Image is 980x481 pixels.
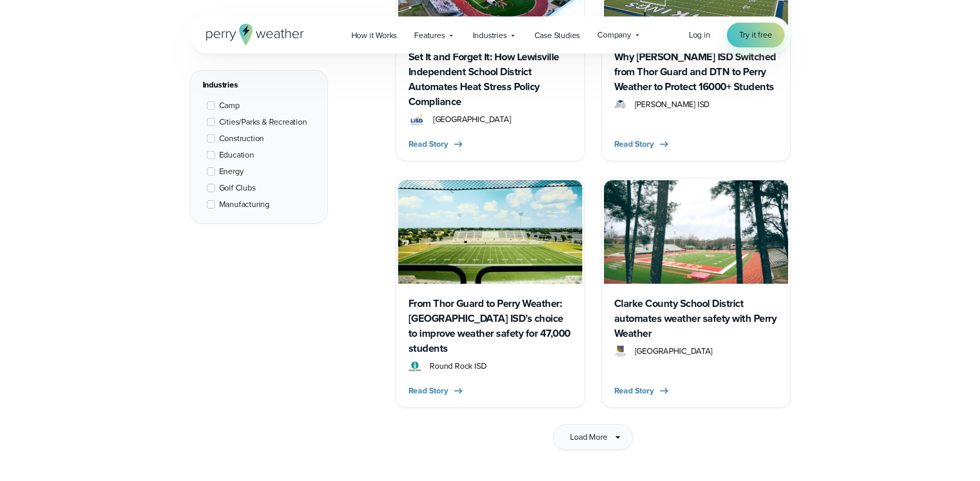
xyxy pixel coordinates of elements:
span: Case Studies [534,29,580,42]
span: [PERSON_NAME] ISD [635,98,710,111]
span: Camp [219,99,240,112]
span: Round Rock ISD [430,360,486,372]
span: Read Story [408,385,448,397]
a: Clarke County Schools Featured Image Clarke County School District automates weather safety with ... [601,178,791,408]
img: Round Rock ISD Football Field [398,180,582,284]
img: Clarke County Schools Featured Image [604,180,788,284]
h3: Set It and Forget It: How Lewisville Independent School District Automates Heat Stress Policy Com... [408,49,572,109]
button: Read Story [408,138,465,150]
span: Manufacturing [219,198,270,211]
img: Lewisville ISD logo [408,113,425,126]
button: Read Story [614,385,670,397]
a: Try it free [727,23,785,47]
h3: From Thor Guard to Perry Weather: [GEOGRAPHIC_DATA] ISD’s choice to improve weather safety for 47... [408,296,572,356]
span: Read Story [614,138,654,150]
a: Log in [689,29,710,41]
a: Round Rock ISD Football Field From Thor Guard to Perry Weather: [GEOGRAPHIC_DATA] ISD’s choice to... [396,178,585,408]
span: Energy [219,165,244,178]
span: Features [414,29,444,42]
span: Try it free [739,29,772,41]
button: Load More [553,424,632,450]
span: Construction [219,132,264,145]
span: Cities/Parks & Recreation [219,116,307,128]
span: How it Works [351,29,397,42]
span: Industries [473,29,507,42]
a: Case Studies [526,25,589,46]
span: Read Story [408,138,448,150]
span: Education [219,149,254,161]
span: [GEOGRAPHIC_DATA] [635,345,713,357]
span: Load More [570,431,607,443]
span: Read Story [614,385,654,397]
img: Clarke County Schools Logo Color [614,345,627,357]
h3: Clarke County School District automates weather safety with Perry Weather [614,296,778,341]
span: Golf Clubs [219,182,256,194]
div: Industries [203,79,315,91]
span: Company [597,29,631,41]
h3: Why [PERSON_NAME] ISD Switched from Thor Guard and DTN to Perry Weather to Protect 16000+ Students [614,49,778,94]
img: Bryan ISD Logo [614,98,627,111]
span: Log in [689,29,710,41]
button: Read Story [614,138,670,150]
img: Round Rock ISD Logo [408,360,422,372]
span: [GEOGRAPHIC_DATA] [433,113,511,126]
a: How it Works [343,25,406,46]
button: Read Story [408,385,465,397]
